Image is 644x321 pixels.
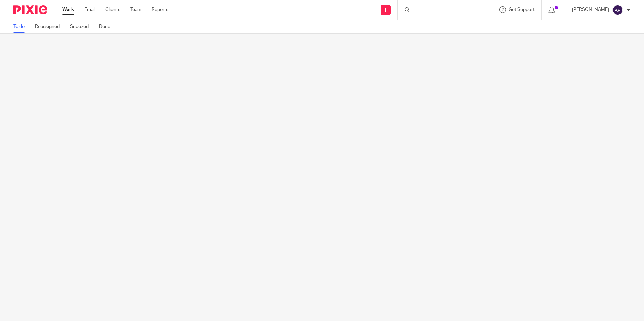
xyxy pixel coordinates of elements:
[13,20,30,33] a: To do
[84,6,95,13] a: Email
[35,20,65,33] a: Reassigned
[70,20,94,33] a: Snoozed
[13,5,47,14] img: Pixie
[152,6,168,13] a: Reports
[130,6,141,13] a: Team
[612,5,623,15] img: svg%3E
[62,6,74,13] a: Work
[509,7,535,12] span: Get Support
[572,6,609,13] p: [PERSON_NAME]
[99,20,116,33] a: Done
[105,6,120,13] a: Clients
